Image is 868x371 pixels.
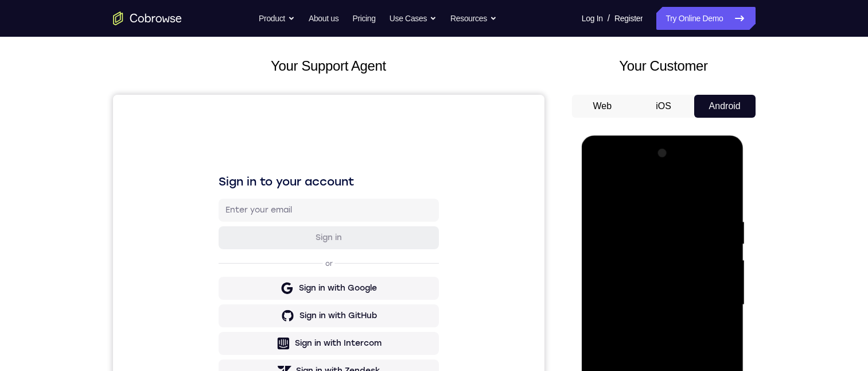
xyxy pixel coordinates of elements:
[106,237,326,260] button: Sign in with Intercom
[106,210,326,233] button: Sign in with GitHub
[182,243,268,254] div: Sign in with Intercom
[186,188,264,199] div: Sign in with Google
[186,215,264,227] div: Sign in with GitHub
[183,270,267,282] div: Sign in with Zendesk
[614,7,643,30] a: Register
[694,95,756,118] button: Android
[113,11,182,25] a: Go to the home page
[210,164,222,173] p: or
[572,56,756,76] h2: Your Customer
[656,7,755,30] a: Try Online Demo
[608,11,610,25] span: /
[113,56,544,76] h2: Your Support Agent
[450,7,497,30] button: Resources
[572,95,633,118] button: Web
[352,7,375,30] a: Pricing
[106,265,326,288] button: Sign in with Zendesk
[106,182,326,205] button: Sign in with Google
[259,7,295,30] button: Product
[194,297,275,306] a: Create a new account
[309,7,338,30] a: About us
[390,7,437,30] button: Use Cases
[582,7,603,30] a: Log In
[106,297,326,306] p: Don't have an account?
[633,95,694,118] button: iOS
